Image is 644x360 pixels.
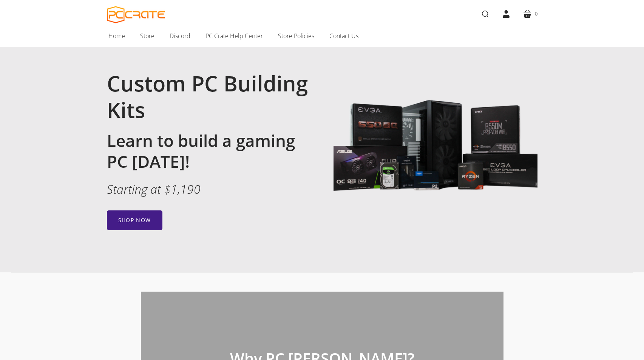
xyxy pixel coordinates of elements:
a: Store [133,28,162,44]
a: Contact Us [322,28,366,44]
nav: Main navigation [96,28,549,47]
span: PC Crate Help Center [205,31,263,41]
a: Home [101,28,133,44]
img: Image with gaming PC components including Lian Li 205 Lancool case, MSI B550M motherboard, EVGA 6... [334,47,537,251]
a: PC CRATE [107,6,165,23]
a: Store Policies [270,28,322,44]
span: Store Policies [278,31,314,41]
a: PC Crate Help Center [198,28,270,44]
h2: Learn to build a gaming PC [DATE]! [107,130,311,172]
em: Starting at $1,190 [107,181,201,197]
span: Store [140,31,154,41]
span: Home [108,31,125,41]
a: Discord [162,28,198,44]
h1: Custom PC Building Kits [107,70,311,123]
a: 0 [517,3,544,25]
span: 0 [535,10,537,18]
span: Contact Us [329,31,358,41]
span: Discord [170,31,190,41]
a: Shop now [107,210,162,230]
